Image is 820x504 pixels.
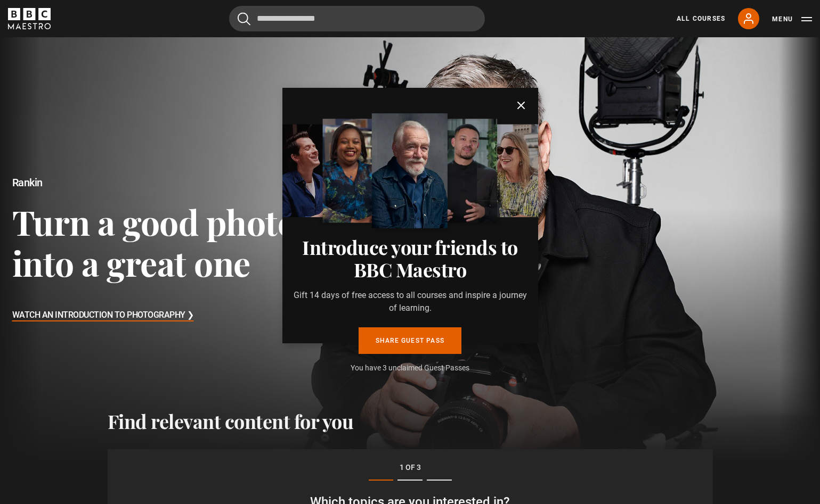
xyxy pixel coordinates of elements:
input: Search [229,6,485,31]
h3: Turn a good photo into a great one [12,201,328,284]
h3: Introduce your friends to BBC Maestro [291,236,530,280]
svg: BBC Maestro [8,8,51,29]
a: All Courses [677,14,725,23]
a: Share guest pass [359,327,461,354]
h3: Watch An Introduction to Photography ❯ [12,308,194,324]
button: Toggle navigation [772,14,812,24]
button: Submit the search query [238,12,250,26]
p: Gift 14 days of free access to all courses and inspire a journey of learning. [291,289,530,315]
p: You have 3 unclaimed Guest Passes [291,362,530,374]
h2: Rankin [12,177,328,189]
p: 1 of 3 [150,462,670,473]
h2: Find relevant content for you [108,410,713,432]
